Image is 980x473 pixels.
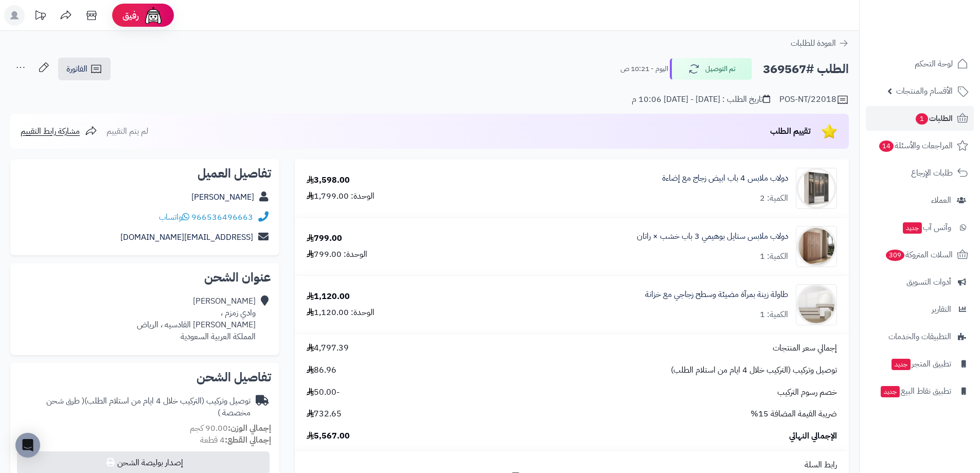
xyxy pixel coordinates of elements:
span: تقييم الطلب [770,125,811,137]
div: رابط السلة [299,459,845,471]
span: ( طرق شحن مخصصة ) [46,395,251,419]
span: تطبيق المتجر [890,357,951,371]
span: الإجمالي النهائي [789,430,837,442]
a: دولاب ملابس ستايل بوهيمي 3 باب خشب × راتان [637,231,788,242]
div: تاريخ الطلب : [DATE] - [DATE] 10:06 م [632,94,770,106]
div: الكمية: 1 [760,309,788,321]
div: 3,598.00 [307,174,350,186]
span: إجمالي سعر المنتجات [773,342,837,354]
span: الفاتورة [66,63,87,75]
span: جديد [903,222,922,234]
span: مشاركة رابط التقييم [21,125,80,137]
div: [PERSON_NAME] وادي زمزم ، [PERSON_NAME] القادسيه ، الرياض المملكة العربية السعودية [137,295,256,342]
strong: إجمالي القطع: [225,434,271,446]
h2: الطلب #369567 [763,59,849,80]
span: التقارير [932,302,951,317]
a: تطبيق نقاط البيعجديد [866,379,974,404]
span: المراجعات والأسئلة [878,138,953,153]
a: [PERSON_NAME] [191,191,254,203]
a: [EMAIL_ADDRESS][DOMAIN_NAME] [120,231,253,243]
span: العملاء [931,193,951,207]
a: واتساب [159,211,189,223]
span: 309 [885,250,905,261]
h2: تفاصيل الشحن [19,371,271,383]
span: أدوات التسويق [906,275,951,289]
a: طلبات الإرجاع [866,161,974,185]
div: الكمية: 2 [760,192,788,204]
img: 1749976485-1-90x90.jpg [796,226,836,267]
span: -50.00 [307,387,340,398]
a: التطبيقات والخدمات [866,324,974,349]
div: 799.00 [307,233,342,244]
span: وآتس آب [902,220,951,235]
span: 1 [915,113,928,125]
div: الوحدة: 799.00 [307,249,367,260]
div: POS-NT/22018 [779,94,849,106]
img: ai-face.png [143,5,164,26]
div: توصيل وتركيب (التركيب خلال 4 ايام من استلام الطلب) [19,395,251,419]
span: جديد [881,386,900,397]
div: 1,120.00 [307,291,350,303]
span: ضريبة القيمة المضافة 15% [751,408,837,420]
img: 1754390410-1-90x90.jpg [796,284,836,325]
span: طلبات الإرجاع [911,166,953,180]
small: 90.00 كجم [190,422,271,434]
small: 4 قطعة [200,434,271,446]
img: logo-2.png [910,21,970,43]
span: الطلبات [915,111,953,126]
a: السلات المتروكة309 [866,242,974,267]
h2: عنوان الشحن [19,271,271,284]
span: توصيل وتركيب (التركيب خلال 4 ايام من استلام الطلب) [671,364,837,376]
a: مشاركة رابط التقييم [21,125,97,137]
a: العملاء [866,188,974,213]
span: تطبيق نقاط البيع [880,384,951,398]
span: السلات المتروكة [885,248,953,262]
a: العودة للطلبات [791,37,849,49]
span: التطبيقات والخدمات [888,329,951,344]
img: 1742133300-110103010020.1-90x90.jpg [796,168,836,209]
a: المراجعات والأسئلة14 [866,133,974,158]
button: تم التوصيل [670,58,752,80]
span: جديد [892,359,911,370]
a: التقارير [866,297,974,322]
a: 966536496663 [191,211,253,223]
span: الأقسام والمنتجات [896,84,953,98]
a: وآتس آبجديد [866,215,974,240]
span: 4,797.39 [307,342,349,354]
span: 14 [879,141,894,152]
span: لم يتم التقييم [106,125,148,137]
a: طاولة زينة بمرآة مضيئة وسطح زجاجي مع خزانة [645,289,788,301]
span: العودة للطلبات [791,37,836,49]
a: لوحة التحكم [866,51,974,76]
div: الوحدة: 1,120.00 [307,307,375,319]
div: الكمية: 1 [760,251,788,262]
a: تحديثات المنصة [27,5,53,28]
span: لوحة التحكم [915,57,953,71]
a: تطبيق المتجرجديد [866,352,974,376]
span: 732.65 [307,408,342,420]
a: الطلبات1 [866,106,974,131]
a: دولاب ملابس 4 باب ابيض زجاج مع إضاءة [662,172,788,184]
small: اليوم - 10:21 ص [620,64,668,74]
div: الوحدة: 1,799.00 [307,190,375,202]
a: الفاتورة [58,58,111,80]
span: 86.96 [307,364,336,376]
div: Open Intercom Messenger [15,433,40,458]
h2: تفاصيل العميل [19,167,271,180]
span: 5,567.00 [307,430,350,442]
span: رفيق [122,9,139,22]
strong: إجمالي الوزن: [228,422,271,434]
span: خصم رسوم التركيب [777,387,837,398]
a: أدوات التسويق [866,270,974,294]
